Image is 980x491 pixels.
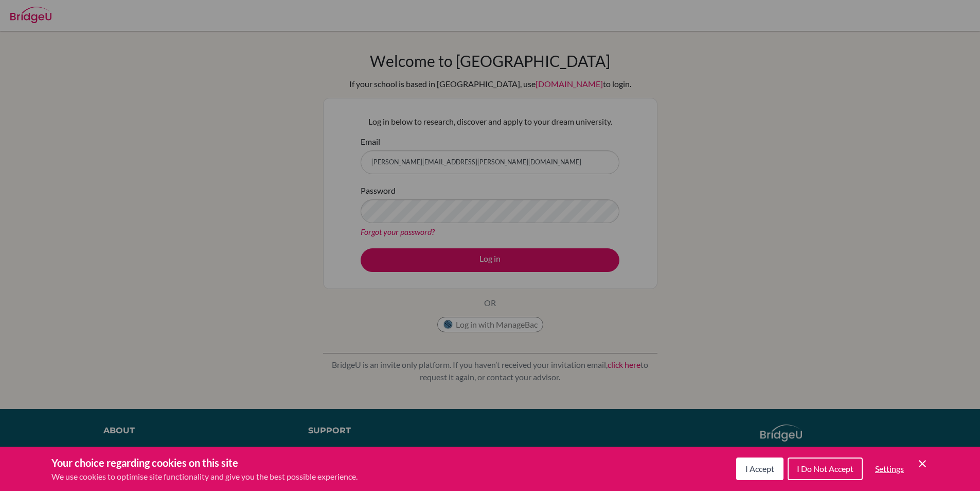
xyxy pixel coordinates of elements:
p: We use cookies to optimise site functionality and give you the best possible experience. [51,470,358,483]
h3: Your choice regarding cookies on this site [51,455,358,470]
span: Settings [875,464,904,473]
button: Save and close [916,458,929,470]
span: I Accept [745,464,774,473]
button: I Accept [736,458,783,480]
button: I Do Not Accept [788,458,863,480]
button: Settings [867,459,912,479]
span: I Do Not Accept [797,464,853,473]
